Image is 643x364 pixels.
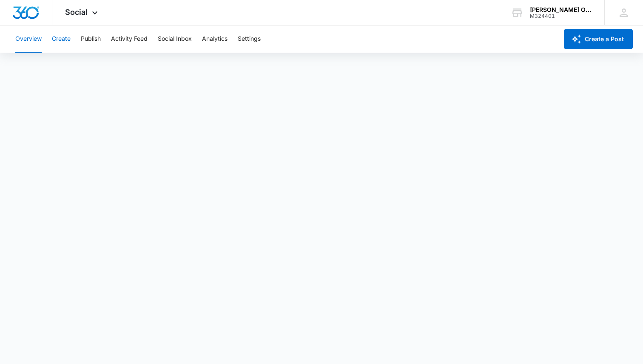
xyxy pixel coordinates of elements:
button: Create a Post [564,29,633,49]
div: account id [530,13,592,19]
button: Settings [238,25,261,53]
button: Social Inbox [158,25,192,53]
button: Activity Feed [111,25,148,53]
button: Overview [15,25,42,53]
span: Social [65,8,88,17]
button: Analytics [202,25,228,53]
button: Create [52,25,71,53]
button: Publish [81,25,101,53]
div: account name [530,6,592,13]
